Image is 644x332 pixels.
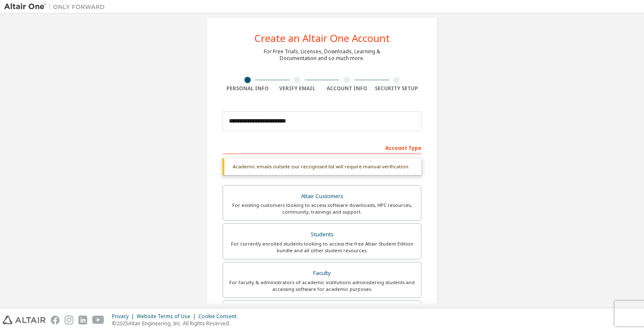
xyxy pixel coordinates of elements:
[223,85,273,92] div: Personal Info
[65,316,73,324] img: instagram.svg
[322,85,372,92] div: Account Info
[198,313,241,320] div: Cookie Consent
[228,229,416,241] div: Students
[228,241,416,254] div: For currently enrolled students looking to access the free Altair Student Edition bundle and all ...
[228,202,416,215] div: For existing customers looking to access software downloads, HPC resources, community, trainings ...
[273,85,322,92] div: Verify Email
[112,313,137,320] div: Privacy
[112,320,241,327] p: © 2025 Altair Engineering, Inc. All Rights Reserved.
[372,85,422,92] div: Security Setup
[264,48,380,62] div: For Free Trials, Licenses, Downloads, Learning & Documentation and so much more.
[228,279,416,293] div: For faculty & administrators of academic institutions administering students and accessing softwa...
[4,3,109,11] img: Altair One
[3,316,46,324] img: altair_logo.svg
[78,316,87,324] img: linkedin.svg
[223,158,421,175] div: Academic emails outside our recognised list will require manual verification.
[51,316,60,324] img: facebook.svg
[228,267,416,279] div: Faculty
[92,316,104,324] img: youtube.svg
[254,33,390,43] div: Create an Altair One Account
[137,313,198,320] div: Website Terms of Use
[228,191,416,202] div: Altair Customers
[223,141,421,154] div: Account Type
